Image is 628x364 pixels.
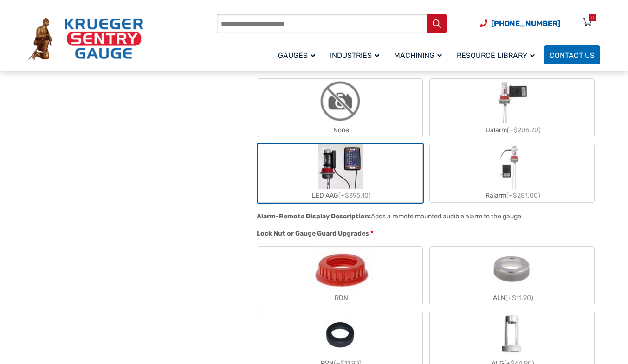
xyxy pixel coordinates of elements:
div: Adds a remote mounted audible alarm to the gauge [371,212,521,220]
span: Contact Us [550,51,595,60]
div: None [258,123,422,137]
div: RDN [258,291,422,305]
div: LED AAG [258,189,422,202]
span: (+$11.90) [505,294,533,302]
label: LED AAG [258,144,422,202]
span: (+$281.00) [506,192,540,199]
a: Resource Library [451,44,544,66]
span: Alarm-Remote Display Description: [257,212,371,220]
label: None [258,79,422,137]
abbr: required [370,229,373,238]
div: Dalarm [430,123,594,137]
label: Dalarm [430,79,594,137]
label: ALN [430,247,594,305]
a: Industries [324,44,388,66]
label: Ralarm [430,144,594,202]
a: Gauges [272,44,324,66]
a: Machining [388,44,451,66]
span: (+$395.10) [338,192,371,199]
a: Phone Number (920) 434-8860 [480,18,560,29]
div: Ralarm [430,189,594,202]
a: Contact Us [544,45,600,64]
label: RDN [258,247,422,305]
span: Machining [394,51,442,60]
span: Lock Nut or Gauge Guard Upgrades [257,230,369,237]
span: Resource Library [457,51,535,60]
div: ALN [430,291,594,305]
img: Krueger Sentry Gauge [28,18,143,60]
span: Gauges [278,51,315,60]
span: (+$206.70) [507,126,541,134]
span: [PHONE_NUMBER] [491,19,560,28]
div: 0 [591,14,594,21]
span: Industries [330,51,379,60]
